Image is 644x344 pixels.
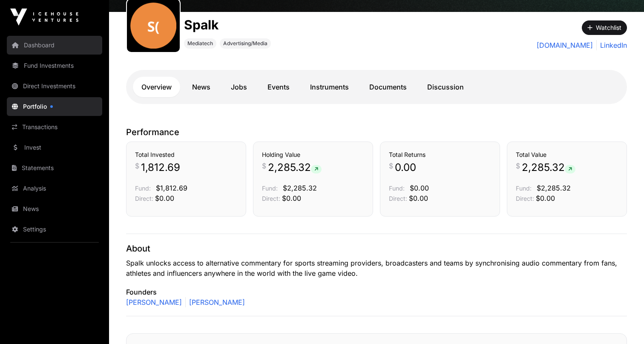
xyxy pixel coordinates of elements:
a: Documents [361,77,415,97]
span: Fund: [516,185,532,192]
a: News [7,199,102,218]
a: Settings [7,220,102,239]
span: $2,285.32 [283,184,317,192]
span: Direct: [389,195,407,202]
span: Direct: [262,195,280,202]
span: $2,285.32 [537,184,571,192]
span: Mediatech [187,40,213,47]
button: Watchlist [582,20,627,35]
span: Fund: [135,185,151,192]
h1: Spalk [184,17,271,32]
a: LinkedIn [596,40,627,50]
span: 1,812.69 [141,161,180,174]
span: 2,285.32 [522,161,575,174]
span: $ [516,161,520,171]
span: Fund: [389,185,405,192]
a: Instruments [302,77,357,97]
span: $0.00 [155,194,174,202]
a: Transactions [7,118,102,136]
span: $0.00 [282,194,301,202]
span: $ [262,161,266,171]
iframe: Chat Widget [601,303,644,344]
p: Spalk unlocks access to alternative commentary for sports streaming providers, broadcasters and t... [126,258,627,278]
h3: Holding Value [262,150,364,159]
a: Statements [7,159,102,177]
span: Advertising/Media [223,40,267,47]
span: Direct: [135,195,153,202]
span: 0.00 [395,161,416,174]
span: $1,812.69 [156,184,187,192]
h3: Total Value [516,150,618,159]
a: Overview [133,77,180,97]
a: Portfolio [7,97,102,116]
span: $0.00 [409,194,428,202]
span: $0.00 [410,184,429,192]
span: $0.00 [536,194,555,202]
a: Events [259,77,298,97]
h3: Total Returns [389,150,491,159]
a: Jobs [222,77,256,97]
img: Icehouse Ventures Logo [10,9,78,26]
a: Fund Investments [7,56,102,75]
span: 2,285.32 [268,161,322,174]
nav: Tabs [133,77,620,97]
span: $ [135,161,139,171]
p: Founders [126,287,627,297]
img: spalk-fif96.png [130,3,176,49]
span: Direct: [516,195,534,202]
a: Direct Investments [7,77,102,95]
span: $ [389,161,393,171]
a: Dashboard [7,36,102,55]
p: About [126,243,627,254]
a: News [184,77,219,97]
a: Discussion [419,77,472,97]
a: [PERSON_NAME] [126,297,182,307]
span: Fund: [262,185,278,192]
a: [PERSON_NAME] [185,297,245,307]
h3: Total Invested [135,150,237,159]
p: Performance [126,126,627,138]
a: [DOMAIN_NAME] [537,40,593,50]
a: Invest [7,138,102,157]
a: Analysis [7,179,102,198]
